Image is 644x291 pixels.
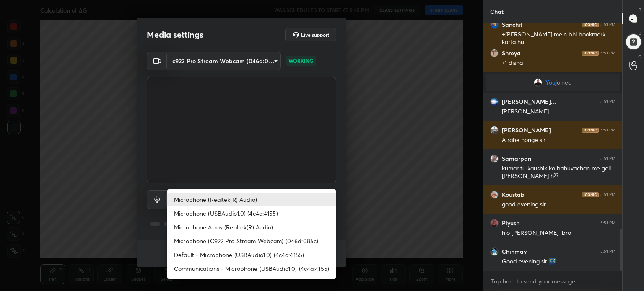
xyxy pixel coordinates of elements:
[167,220,336,234] li: Microphone Array (Realtek(R) Audio)
[167,248,336,262] li: Default - Microphone (USBAudio1.0) (4c4a:4155)
[167,193,336,206] li: Microphone (Realtek(R) Audio)
[167,206,336,220] li: Microphone (USBAudio1.0) (4c4a:4155)
[167,262,336,276] li: Communications - Microphone (USBAudio1.0) (4c4a:4155)
[167,234,336,248] li: Microphone (C922 Pro Stream Webcam) (046d:085c)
